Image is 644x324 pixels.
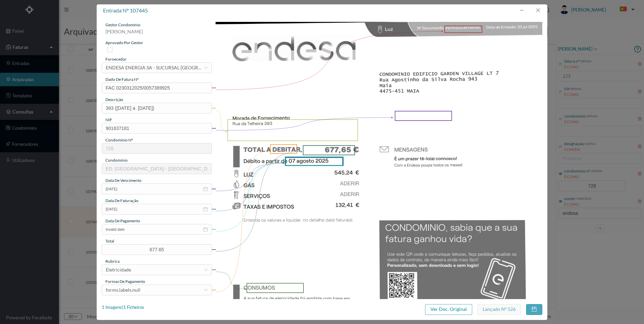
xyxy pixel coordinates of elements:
[105,77,139,82] span: dado de fatura nº
[425,304,472,315] button: Ver Doc. Original
[105,137,133,142] span: condomínio nº
[106,285,140,295] div: forms.labels.null
[203,207,208,212] i: icon: calendar
[106,265,131,275] div: Eletricidade
[204,66,208,70] i: icon: down
[102,28,212,40] div: [PERSON_NAME]
[105,238,114,244] span: total
[614,4,637,15] button: PT
[203,227,208,232] i: icon: calendar
[105,259,120,264] span: rubrica
[105,117,112,122] span: NIF
[203,187,208,191] i: icon: calendar
[105,57,127,62] span: fornecedor
[105,279,145,284] span: Formas de Pagamento
[105,158,128,163] span: condomínio
[105,178,141,183] span: data de vencimento
[102,304,144,311] div: 1 Imagens | 1 Ficheiros
[105,22,140,27] span: gestor condomínio
[105,40,143,45] span: aprovado por gestor
[105,97,123,102] span: descrição
[204,268,208,272] i: icon: down
[103,7,148,13] span: entrada nº 107445
[106,63,203,73] div: ENDESA ENERGIA SA - SUCURSAL PORTUGAL
[105,198,138,203] span: data de faturação
[105,218,140,223] span: data de pagamento
[204,288,208,292] i: icon: down
[477,304,521,315] button: Lançado nº 526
